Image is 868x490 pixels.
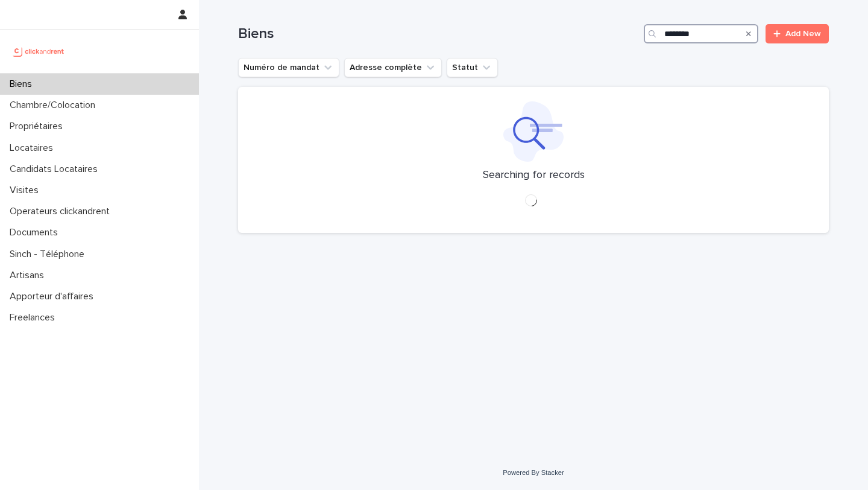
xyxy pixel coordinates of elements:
p: Propriétaires [5,121,72,132]
p: Sinch - Téléphone [5,249,94,260]
p: Visites [5,185,48,196]
a: Add New [766,24,829,43]
p: Operateurs clickandrent [5,206,119,217]
button: Statut [447,58,498,77]
p: Apporteur d'affaires [5,291,103,302]
a: Powered By Stacker [503,469,564,476]
p: Documents [5,227,68,238]
button: Numéro de mandat [238,58,339,77]
p: Locataires [5,142,63,154]
p: Chambre/Colocation [5,100,105,111]
p: Freelances [5,312,64,323]
img: UCB0brd3T0yccxBKYDjQ [10,39,68,63]
span: Add New [785,30,821,38]
button: Adresse complète [344,58,442,77]
p: Biens [5,78,42,90]
p: Searching for records [483,169,585,182]
p: Candidats Locataires [5,164,107,175]
input: Search [644,24,758,43]
p: Artisans [5,270,54,281]
h1: Biens [238,25,639,43]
